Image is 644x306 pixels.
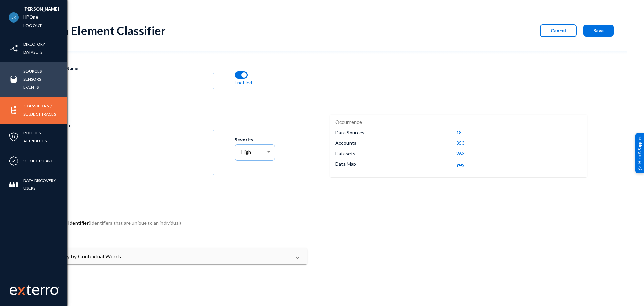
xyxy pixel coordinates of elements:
img: help_support.svg [638,166,642,170]
img: 39d40e9678fdb50dd7b7748196244bbb [9,12,19,23]
a: Attributes [23,137,47,145]
a: Datasets [23,48,42,56]
mat-panel-title: Qualify by Contextual Words [52,252,291,260]
a: Subject Traces [23,110,56,118]
p: 18 [456,129,462,136]
span: Cancel [551,28,566,33]
img: icon-elements.svg [9,105,19,115]
p: Datasets [335,150,355,157]
span: High [241,149,251,155]
a: Data Discovery Users [23,177,67,192]
img: exterro-work-mark.svg [10,285,59,295]
a: Log out [23,21,42,29]
img: icon-inventory.svg [9,43,19,53]
a: Sensors [23,75,41,83]
a: Subject Search [23,157,57,165]
img: icon-compliance.svg [9,156,19,166]
mat-icon: link [456,162,464,170]
div: Description [44,122,234,129]
p: 263 [456,150,464,157]
mat-expansion-panel-header: Qualify by Contextual Words [44,248,307,264]
div: Classifier Name [44,65,234,72]
p: Accounts [335,139,356,146]
li: [PERSON_NAME] [23,5,59,13]
span: Direct Identifier [54,218,181,228]
img: exterro-logo.svg [17,287,25,295]
span: Save [593,28,604,33]
div: Data Element Classifier [44,24,166,37]
p: 353 [456,139,464,146]
div: Severity [235,137,320,143]
a: Sources [23,67,42,75]
p: Data Map [335,160,356,167]
button: Save [583,25,614,37]
img: icon-sources.svg [9,74,19,84]
img: icon-policies.svg [9,132,19,142]
span: (Identifiers that are unique to an individual) [89,220,181,226]
input: Name [51,79,212,85]
p: Occurrence [335,118,362,126]
button: Cancel [540,24,577,37]
div: Help & Support [635,133,644,173]
a: Policies [23,129,41,137]
a: Events [23,83,39,91]
p: Enabled [235,79,252,86]
img: icon-members.svg [9,180,19,190]
p: Data Sources [335,129,364,136]
a: Classifiers [23,102,49,110]
a: HPOne [23,13,38,21]
a: Directory [23,40,45,48]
